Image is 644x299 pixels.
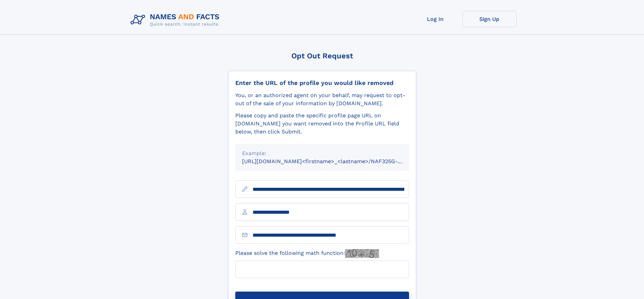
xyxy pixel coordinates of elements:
[408,11,462,27] a: Log In
[235,91,409,108] div: You, or an authorized agent on your behalf, may request to opt-out of the sale of your informatio...
[235,112,409,136] div: Please copy and paste the specific profile page URL on [DOMAIN_NAME] you want removed into the Pr...
[462,11,517,27] a: Sign Up
[242,149,402,157] div: Example:
[128,11,225,29] img: Logo Names and Facts
[228,52,416,60] div: Opt Out Request
[235,249,379,258] label: Please solve the following math function:
[242,158,422,165] small: [URL][DOMAIN_NAME]<firstname>_<lastname>/NAF325G-xxxxxxxx
[235,79,409,87] div: Enter the URL of the profile you would like removed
